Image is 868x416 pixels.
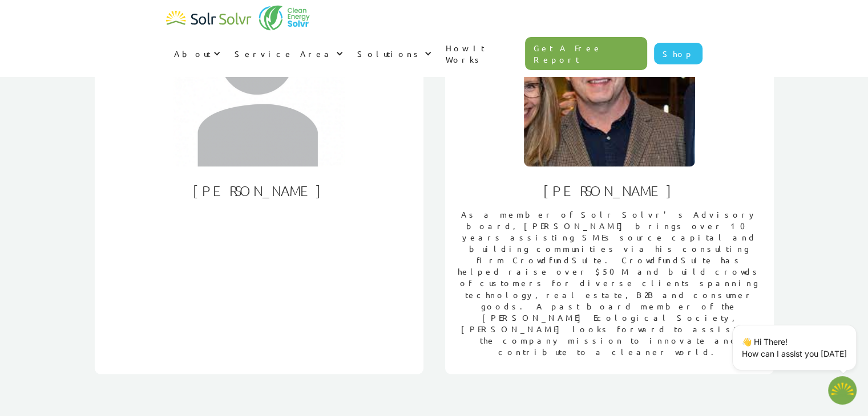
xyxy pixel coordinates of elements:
[654,43,703,64] a: Shop
[227,36,349,71] div: Service Area
[828,376,857,405] button: Open chatbot widget
[193,178,325,203] h1: [PERSON_NAME]
[543,178,676,203] h1: [PERSON_NAME]
[828,376,857,405] img: 1702586718.png
[235,48,333,59] div: Service Area
[174,48,211,59] div: About
[357,48,422,59] div: Solutions
[525,37,647,70] a: Get A Free Report
[742,336,847,360] p: 👋 Hi There! How can I assist you [DATE]
[349,36,438,71] div: Solutions
[438,31,526,76] a: How It Works
[166,36,227,71] div: About
[457,209,762,357] p: As a member of Solr Solvr's Advisory board, [PERSON_NAME] brings over 10 years assisting SMEs sou...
